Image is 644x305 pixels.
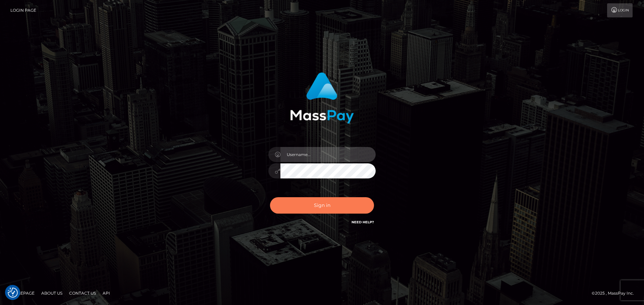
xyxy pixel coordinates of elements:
a: API [100,288,113,298]
div: © 2025 , MassPay Inc. [592,290,639,297]
a: Contact Us [66,288,99,298]
img: MassPay Login [290,72,354,124]
img: Revisit consent button [8,288,18,298]
a: Homepage [7,288,37,298]
a: Login Page [10,3,36,17]
a: Login [607,3,633,17]
button: Consent Preferences [8,288,18,298]
button: Sign in [270,197,374,214]
input: Username... [280,147,376,162]
a: Need Help? [352,220,374,224]
a: About Us [39,288,65,298]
